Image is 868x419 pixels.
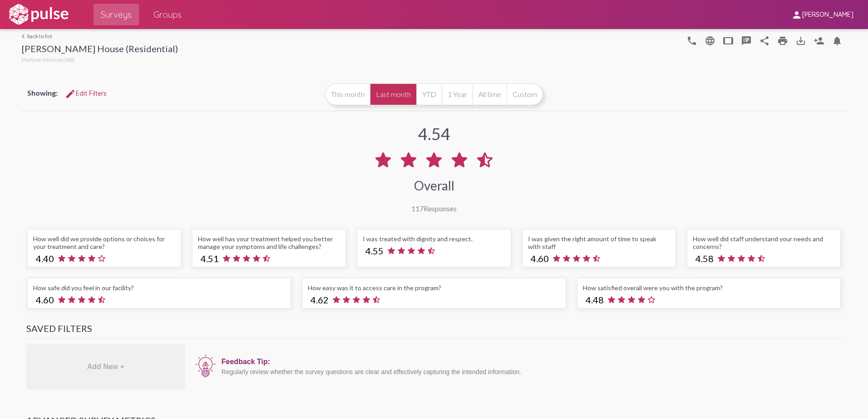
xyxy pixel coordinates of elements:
mat-icon: speaker_notes [741,35,752,46]
button: tablet [719,31,737,49]
button: language [701,31,719,49]
div: I was given the right amount of time to speak with staff [528,235,670,250]
span: 4.51 [201,253,219,264]
h3: Saved Filters [26,323,842,339]
div: How easy was it to access care in the program? [308,284,560,292]
span: 117 [411,204,424,213]
div: Responses [411,204,457,213]
button: Custom [507,83,543,105]
div: How well has your treatment helped you better manage your symptoms and life challenges? [198,235,340,250]
mat-icon: tablet [723,35,734,46]
span: 4.40 [36,253,54,264]
button: Edit FiltersEdit Filters [58,85,114,102]
mat-icon: print [777,35,788,46]
span: 4.60 [531,253,549,264]
a: print [774,31,792,49]
div: [PERSON_NAME] House (Residential) [22,43,178,56]
button: YTD [416,83,442,105]
div: Add New + [26,344,185,390]
span: 4.55 [365,245,384,256]
span: 4.58 [695,253,714,264]
span: 4.60 [36,294,54,305]
span: Showing: [27,88,58,97]
mat-icon: language [686,35,697,46]
mat-icon: Edit Filters [65,88,76,99]
a: back to list [22,33,178,39]
button: Bell [828,31,846,49]
div: 4.54 [418,124,450,144]
button: Download [792,31,810,49]
mat-icon: Bell [832,35,843,46]
span: Edit Filters [65,89,107,97]
div: How well did we provide options or choices for your treatment and care? [33,235,175,250]
span: [PERSON_NAME] [802,11,853,19]
button: Person [810,31,828,49]
div: Feedback Tip: [222,358,837,366]
div: How well did staff understand your needs and concerns? [693,235,835,250]
span: Surveys [101,6,132,23]
div: How safe did you feel in our facility? [33,284,285,292]
a: Groups [146,4,189,25]
button: [PERSON_NAME] [784,6,861,23]
span: Horizon Services (All) [22,56,74,63]
button: Share [755,31,774,49]
img: icon12.png [194,353,217,379]
div: How satisfied overall were you with the program? [583,284,835,292]
div: Overall [414,178,454,193]
button: language [683,31,701,49]
mat-icon: Share [759,35,770,46]
button: speaker_notes [737,31,755,49]
span: 4.62 [311,294,329,305]
img: white-logo.svg [7,3,70,26]
div: I was treated with dignity and respect. [363,235,505,243]
mat-icon: Download [795,35,806,46]
button: 1 Year [442,83,473,105]
mat-icon: language [705,35,715,46]
a: Surveys [94,4,139,25]
mat-icon: person [791,10,802,20]
div: Regularly review whether the survey questions are clear and effectively capturing the intended in... [222,368,837,375]
button: This month [325,83,370,105]
mat-icon: Person [814,35,824,46]
button: Last month [370,83,416,105]
span: 4.48 [586,294,604,305]
button: All time [473,83,507,105]
mat-icon: arrow_back_ios [22,34,27,39]
span: Groups [153,6,182,23]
